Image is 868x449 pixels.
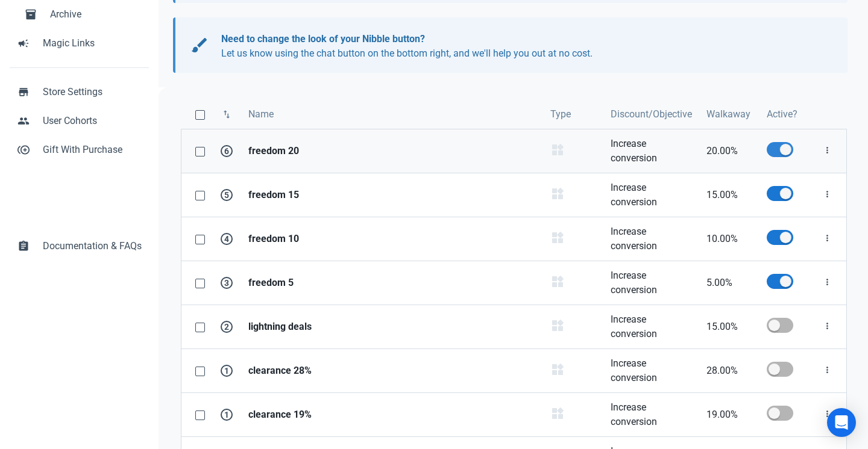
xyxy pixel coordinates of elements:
span: widgets [550,406,565,421]
span: Gift With Purchase [43,143,142,157]
span: 2 [221,321,233,333]
a: clearance 28% [241,349,543,392]
strong: freedom 10 [248,232,536,246]
span: widgets [550,231,565,245]
a: peopleUser Cohorts [10,107,149,135]
a: Increase conversion [603,349,699,392]
a: freedom 5 [241,261,543,305]
a: freedom 20 [241,129,543,173]
span: widgets [550,274,565,289]
a: Increase conversion [603,217,699,261]
span: swap_vert [221,109,232,120]
span: widgets [550,318,565,333]
span: people [17,114,30,126]
a: Increase conversion [603,305,699,348]
a: assignmentDocumentation & FAQs [10,232,149,261]
span: Discount/Objective [611,107,692,122]
strong: clearance 19% [248,407,536,422]
div: Open Intercom Messenger [827,408,856,437]
a: 5.00% [699,261,759,305]
strong: freedom 20 [248,144,536,158]
span: assignment [17,239,30,251]
strong: lightning deals [248,320,536,334]
span: Type [550,107,571,122]
span: 4 [221,233,233,245]
a: 28.00% [699,349,759,392]
a: clearance 19% [241,393,543,436]
span: Active? [767,107,797,122]
span: control_point_duplicate [17,143,30,155]
span: inventory_2 [25,7,37,19]
span: 1 [221,365,233,377]
a: control_point_duplicateGift With Purchase [10,135,149,164]
span: Archive [50,7,142,22]
a: Increase conversion [603,173,699,217]
span: 5 [221,189,233,201]
span: widgets [550,143,565,157]
span: Magic Links [43,36,142,51]
a: freedom 10 [241,217,543,261]
span: Name [248,107,274,122]
span: store [17,85,30,97]
a: Increase conversion [603,261,699,305]
span: Store Settings [43,85,142,99]
span: widgets [550,187,565,201]
a: campaignMagic Links [10,29,149,58]
strong: clearance 28% [248,364,536,378]
span: brush [190,36,209,55]
a: 20.00% [699,129,759,173]
a: Increase conversion [603,129,699,173]
a: lightning deals [241,305,543,348]
a: 19.00% [699,393,759,436]
a: 15.00% [699,173,759,217]
span: Walkaway [706,107,750,122]
a: freedom 15 [241,173,543,217]
span: 6 [221,145,233,157]
span: User Cohorts [43,114,142,128]
b: Need to change the look of your Nibble button? [221,33,425,45]
span: Documentation & FAQs [43,239,142,253]
span: campaign [17,36,30,48]
a: storeStore Settings [10,78,149,107]
p: Let us know using the chat button on the bottom right, and we'll help you out at no cost. [221,32,821,61]
span: widgets [550,362,565,377]
strong: freedom 5 [248,276,536,290]
a: 10.00% [699,217,759,261]
span: 3 [221,277,233,289]
a: Increase conversion [603,393,699,436]
strong: freedom 15 [248,188,536,202]
a: 15.00% [699,305,759,348]
span: 1 [221,409,233,421]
